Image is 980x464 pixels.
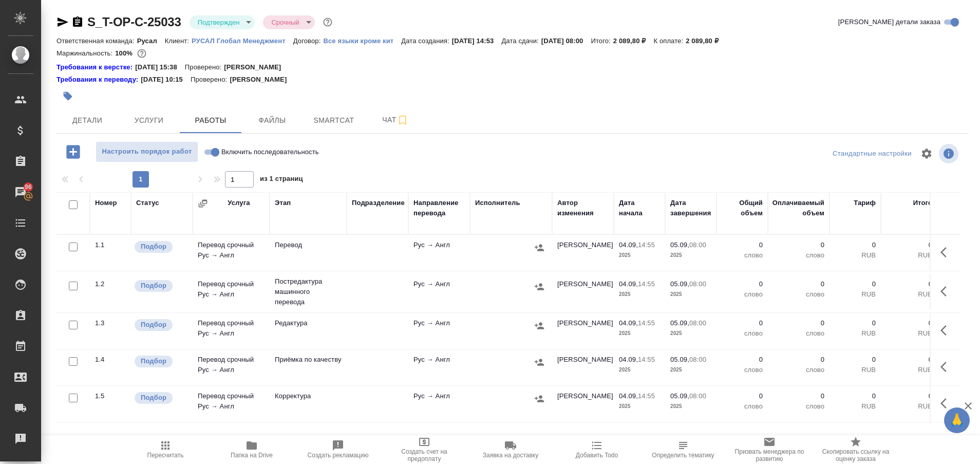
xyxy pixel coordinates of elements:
p: RUB [886,365,932,375]
div: Общий объем [722,198,763,218]
p: [PERSON_NAME] [224,62,289,72]
td: Рус → Англ [408,422,470,458]
div: Можно подбирать исполнителей [134,279,187,293]
p: 04.09, [619,319,638,327]
span: 96 [18,182,38,192]
p: RUB [835,401,876,412]
div: Исполнитель [475,198,520,208]
div: Подразделение [352,198,405,208]
span: Призвать менеджера по развитию [732,448,806,462]
p: 05.09, [670,392,689,400]
div: Можно подбирать исполнителей [134,240,187,254]
p: [DATE] 10:15 [141,75,191,85]
button: 🙏 [944,407,970,433]
p: 14:55 [638,392,655,400]
div: Автор изменения [557,198,609,218]
div: Нажми, чтобы открыть папку с инструкцией [56,62,135,72]
td: Рус → Англ [408,235,470,271]
button: 0.00 RUB; [135,47,148,60]
span: 🙏 [948,410,966,431]
p: 0 [773,355,824,365]
button: Добавить тэг [56,85,79,107]
p: 04.09, [619,356,638,363]
div: 1.1 [95,240,126,250]
div: 1.5 [95,391,126,401]
p: слово [722,250,763,261]
p: 05.09, [670,280,689,288]
button: Чтобы определение сработало, загрузи исходные файлы на странице "файлы" и привяжи проект в SmartCat [640,435,726,464]
p: 2025 [670,328,711,339]
div: 1.4 [95,355,126,365]
td: Рус → Англ [408,349,470,385]
p: 2025 [670,289,711,300]
span: Smartcat [309,114,359,127]
p: RUB [835,328,876,339]
p: RUB [835,289,876,300]
p: слово [722,401,763,412]
span: Услуги [124,114,174,127]
p: Проверено: [185,62,224,72]
p: Перевод [275,240,342,250]
td: Рус → Англ [408,386,470,422]
button: Добавить работу [59,141,87,162]
td: Перевод срочный Рус → Англ [193,274,270,310]
p: RUB [886,289,932,300]
div: Этап [275,198,291,208]
p: 0 [835,355,876,365]
p: 0 [722,391,763,401]
p: 2025 [619,401,660,412]
p: слово [773,250,824,261]
p: Подбор [141,281,166,291]
button: Здесь прячутся важные кнопки [934,391,959,416]
button: Назначить [532,355,547,370]
p: 2025 [619,365,660,375]
p: Ответственная команда: [56,37,137,45]
p: RUB [835,250,876,261]
td: [PERSON_NAME] [552,235,614,271]
button: Здесь прячутся важные кнопки [934,355,959,379]
td: Перевод срочный Рус → Англ [193,349,270,385]
span: [PERSON_NAME] детали заказа [838,17,940,27]
button: Здесь прячутся важные кнопки [934,318,959,343]
p: Подбор [141,393,166,403]
a: S_T-OP-C-25033 [87,15,181,29]
p: слово [773,289,824,300]
p: 2025 [670,401,711,412]
p: 08:00 [689,241,706,249]
p: 04.09, [619,392,638,400]
p: 2 089,80 ₽ [686,37,726,45]
p: 05.09, [670,356,689,363]
td: [PERSON_NAME] [552,313,614,349]
td: Рус → Англ [408,274,470,310]
div: 1.2 [95,279,126,289]
div: Можно подбирать исполнителей [134,318,187,332]
p: 2025 [619,328,660,339]
p: 2025 [619,250,660,261]
button: Создать счет на предоплату [381,435,467,464]
div: 1.3 [95,318,126,328]
button: Назначить [532,240,547,255]
span: Создать счет на предоплату [387,448,461,462]
span: Детали [63,114,112,127]
span: Посмотреть информацию [939,144,960,163]
a: Требования к переводу: [56,75,141,85]
p: слово [773,328,824,339]
p: 14:55 [638,356,655,363]
td: [PERSON_NAME] [552,349,614,385]
span: Скопировать ссылку на оценку заказа [819,448,893,462]
p: RUB [886,250,932,261]
td: [PERSON_NAME] [552,274,614,310]
td: Перевод срочный Рус → Англ [193,235,270,271]
span: Включить последовательность [221,147,319,157]
button: Подтвержден [195,18,243,27]
p: 0 [773,240,824,250]
a: 96 [3,179,39,205]
p: Итого: [591,37,613,45]
p: 0 [722,279,763,289]
div: Нажми, чтобы открыть папку с инструкцией [56,75,141,85]
div: Подтвержден [263,15,314,29]
button: Настроить порядок работ [96,141,198,162]
p: 0 [886,279,932,289]
button: Призвать менеджера по развитию [726,435,813,464]
p: 100% [115,49,135,57]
